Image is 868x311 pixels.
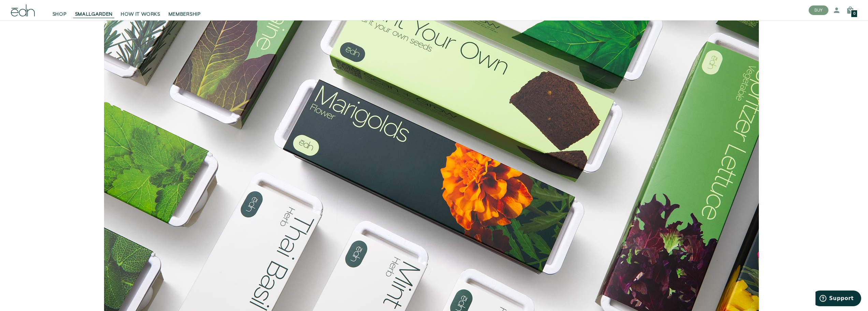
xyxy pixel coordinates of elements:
a: HOW IT WORKS [117,3,164,18]
span: SHOP [53,11,67,18]
iframe: Opens a widget where you can find more information [815,291,861,308]
button: BUY [809,5,828,15]
span: SMALLGARDEN [75,11,113,18]
span: 0 [853,12,855,16]
a: MEMBERSHIP [164,3,205,18]
span: HOW IT WORKS [121,11,160,18]
a: SHOP [48,3,71,18]
span: MEMBERSHIP [168,11,201,18]
a: SMALLGARDEN [71,3,117,18]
